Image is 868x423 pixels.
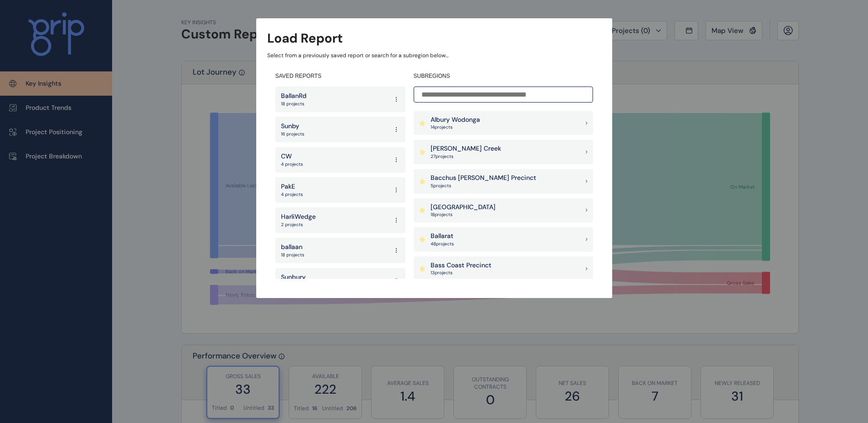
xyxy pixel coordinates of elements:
p: Bacchus [PERSON_NAME] Precinct [431,174,536,183]
p: Select from a previously saved report or search for a subregion below... [267,52,601,60]
p: 27 project s [431,153,501,160]
p: [PERSON_NAME] Creek [431,144,501,153]
p: 48 project s [431,241,454,247]
p: PakE [281,182,303,191]
p: Sunbury [281,273,306,282]
p: Sunby [281,122,304,131]
p: [GEOGRAPHIC_DATA] [431,203,496,212]
p: Bass Coast Precinct [431,261,491,270]
p: 16 projects [281,131,304,137]
p: 4 projects [281,161,303,168]
h3: Load Report [267,29,343,47]
p: 2 projects [281,222,316,228]
p: CW [281,152,303,161]
p: 18 projects [281,101,307,107]
p: Ballarat [431,232,454,241]
p: HarliWedge [281,212,316,222]
h4: SUBREGIONS [414,72,593,80]
p: ballaan [281,243,304,252]
p: 4 projects [281,191,303,198]
p: BallanRd [281,92,307,101]
p: 18 projects [281,252,304,258]
p: 18 project s [431,211,496,218]
p: Albury Wodonga [431,115,480,125]
h4: SAVED REPORTS [275,72,405,80]
p: 14 project s [431,124,480,130]
p: 13 project s [431,270,491,276]
p: 5 project s [431,183,536,189]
